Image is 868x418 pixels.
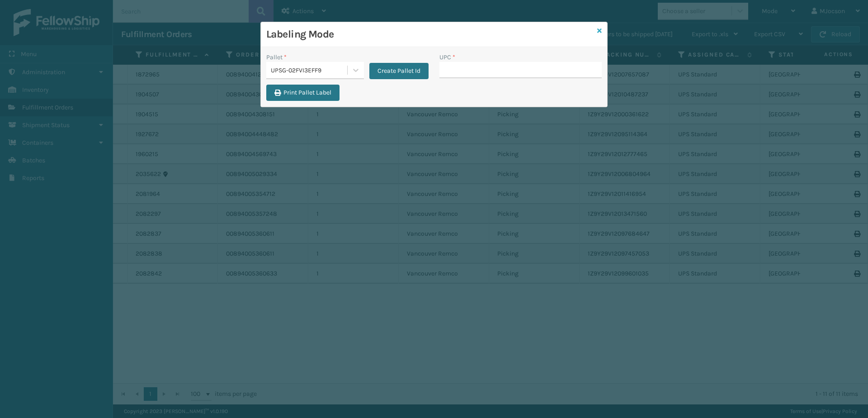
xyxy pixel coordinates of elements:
[266,52,287,62] label: Pallet
[439,52,455,62] label: UPC
[266,28,594,41] h3: Labeling Mode
[369,63,429,79] button: Create Pallet Id
[266,85,340,101] button: Print Pallet Label
[271,66,348,75] div: UPSG-02FVI3EFF9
